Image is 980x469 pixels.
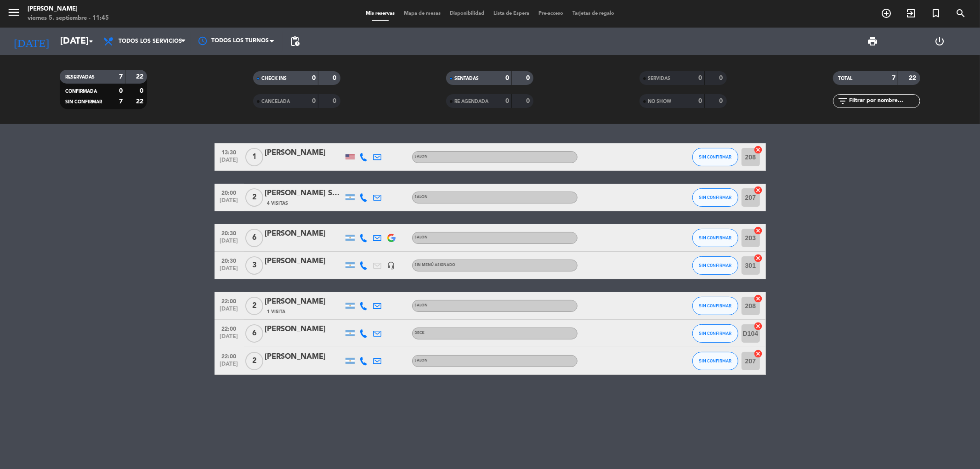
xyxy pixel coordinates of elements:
[28,14,109,23] div: viernes 5. septiembre - 11:45
[245,256,263,275] span: 3
[265,187,343,199] div: [PERSON_NAME] Santa [PERSON_NAME]
[534,11,568,16] span: Pre-acceso
[218,333,241,344] span: [DATE]
[648,76,670,81] span: SERVIDAS
[265,228,343,240] div: [PERSON_NAME]
[955,8,966,19] i: search
[415,359,428,362] span: SALON
[568,11,619,16] span: Tarjetas de regalo
[934,36,945,47] i: power_settings_new
[754,322,763,331] i: cancel
[65,75,95,79] span: RESERVADAS
[312,98,316,104] strong: 0
[218,266,241,276] span: [DATE]
[754,226,763,235] i: cancel
[218,295,241,306] span: 22:00
[119,88,123,94] strong: 0
[85,36,96,47] i: arrow_drop_down
[692,297,738,315] button: SIN CONFIRMAR
[526,98,532,104] strong: 0
[415,236,428,239] span: SALON
[881,8,892,19] i: add_circle_outline
[754,145,763,154] i: cancel
[930,8,941,19] i: turned_in_not
[7,6,21,23] button: menu
[692,229,738,247] button: SIN CONFIRMAR
[218,227,241,238] span: 20:30
[415,331,425,335] span: DECK
[267,200,289,207] span: 4 Visitas
[906,8,917,19] i: exit_to_app
[28,5,109,14] div: [PERSON_NAME]
[361,11,399,16] span: Mis reservas
[218,238,241,249] span: [DATE]
[415,155,428,158] span: SALON
[245,229,263,247] span: 6
[265,147,343,159] div: [PERSON_NAME]
[7,6,21,19] i: menu
[909,75,918,81] strong: 22
[692,352,738,370] button: SIN CONFIRMAR
[692,148,738,166] button: SIN CONFIRMAR
[648,99,671,104] span: NO SHOW
[387,261,396,270] i: headset_mic
[505,98,509,104] strong: 0
[699,263,731,268] span: SIN CONFIRMAR
[265,255,343,267] div: [PERSON_NAME]
[65,89,97,94] span: CONFIRMADA
[140,88,145,94] strong: 0
[136,98,145,105] strong: 22
[754,254,763,263] i: cancel
[699,235,731,240] span: SIN CONFIRMAR
[289,36,300,47] span: pending_actions
[699,303,731,308] span: SIN CONFIRMAR
[265,351,343,363] div: [PERSON_NAME]
[838,76,853,81] span: TOTAL
[65,100,102,104] span: SIN CONFIRMAR
[261,76,287,81] span: CHECK INS
[218,323,241,333] span: 22:00
[218,255,241,266] span: 20:30
[261,99,290,104] span: CANCELADA
[218,198,241,208] span: [DATE]
[754,294,763,303] i: cancel
[699,358,731,363] span: SIN CONFIRMAR
[267,308,286,316] span: 1 Visita
[699,331,731,336] span: SIN CONFIRMAR
[399,11,445,16] span: Mapa de mesas
[692,256,738,275] button: SIN CONFIRMAR
[415,195,428,199] span: SALON
[906,28,973,55] div: LOG OUT
[838,96,849,107] i: filter_list
[454,76,479,81] span: SENTADAS
[698,75,702,81] strong: 0
[218,306,241,316] span: [DATE]
[119,38,182,45] span: Todos los servicios
[119,98,123,105] strong: 7
[7,31,56,51] i: [DATE]
[245,188,263,207] span: 2
[415,304,428,307] span: SALON
[699,154,731,159] span: SIN CONFIRMAR
[333,98,338,104] strong: 0
[119,73,123,80] strong: 7
[415,263,456,267] span: Sin menú asignado
[218,187,241,198] span: 20:00
[849,96,920,106] input: Filtrar por nombre...
[754,186,763,195] i: cancel
[489,11,534,16] span: Lista de Espera
[719,98,725,104] strong: 0
[754,349,763,358] i: cancel
[245,324,263,343] span: 6
[698,98,702,104] strong: 0
[719,75,725,81] strong: 0
[505,75,509,81] strong: 0
[136,73,145,80] strong: 22
[692,324,738,343] button: SIN CONFIRMAR
[218,350,241,361] span: 22:00
[387,234,396,242] img: google-logo.png
[265,323,343,335] div: [PERSON_NAME]
[892,75,895,81] strong: 7
[265,296,343,308] div: [PERSON_NAME]
[218,147,241,157] span: 13:30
